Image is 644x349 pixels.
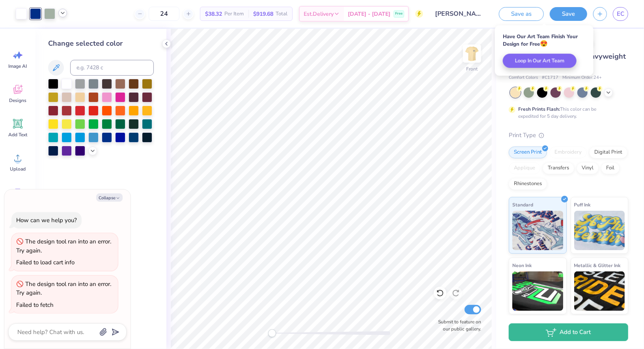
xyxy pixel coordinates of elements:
div: Transfers [543,162,574,174]
div: Have Our Art Team Finish Your Design for Free [503,33,586,48]
img: Neon Ink [512,271,563,311]
div: Print Type [509,131,628,140]
div: Foil [601,162,620,174]
button: Add to Cart [509,323,628,341]
div: Vinyl [577,162,599,174]
strong: Fresh Prints Flash: [518,106,560,112]
button: Collapse [96,193,123,202]
span: [DATE] - [DATE] [348,10,390,18]
span: Standard [512,200,533,209]
img: Front [464,46,480,61]
div: Digital Print [589,147,627,158]
span: Puff Ink [574,200,591,209]
img: Metallic & Glitter Ink [574,271,625,311]
span: Image AI [9,63,27,69]
span: Designs [9,97,26,104]
div: Failed to load cart info [16,258,75,266]
div: Change selected color [48,38,154,49]
div: Accessibility label [268,329,276,337]
span: 😍 [540,39,548,48]
div: How can we help you? [16,216,77,224]
input: e.g. 7428 c [70,60,154,76]
div: Rhinestones [509,178,547,190]
div: Failed to fetch [16,301,54,309]
span: Free [395,11,403,17]
div: Embroidery [549,147,587,158]
a: EC [613,7,628,21]
div: Screen Print [509,147,547,158]
div: Applique [509,162,540,174]
span: Neon Ink [512,261,532,269]
span: EC [617,9,624,19]
input: Untitled Design [429,6,487,22]
span: Upload [10,166,26,172]
img: Standard [512,211,563,250]
button: Loop In Our Art Team [503,54,577,68]
img: Puff Ink [574,211,625,250]
input: – – [149,7,179,21]
div: The design tool ran into an error. Try again. [16,238,111,254]
button: Save as [499,7,544,21]
span: $38.32 [205,10,222,18]
span: Est. Delivery [304,10,334,18]
span: Metallic & Glitter Ink [574,261,621,269]
span: $919.68 [253,10,273,18]
div: This color can be expedited for 5 day delivery. [518,106,615,120]
span: Per Item [224,10,244,18]
div: Front [467,65,478,72]
div: The design tool ran into an error. Try again. [16,280,111,297]
label: Submit to feature on our public gallery. [434,318,481,332]
span: Total [276,10,287,18]
span: Add Text [8,132,27,138]
button: Save [550,7,587,21]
